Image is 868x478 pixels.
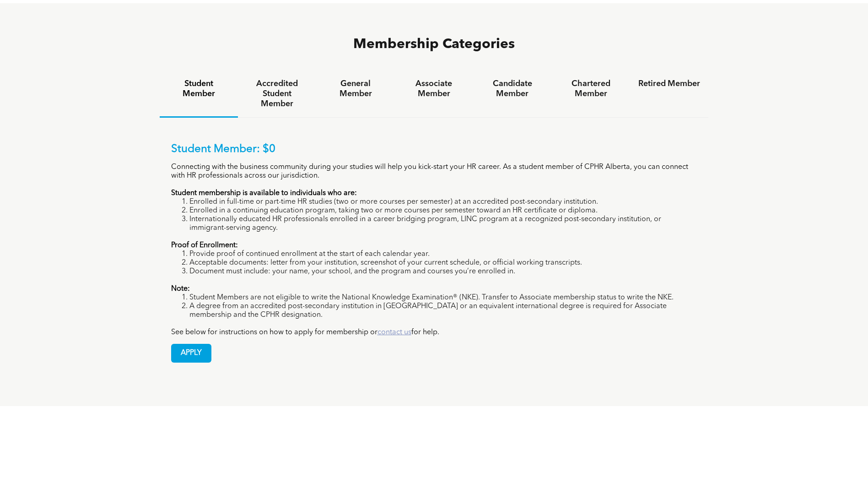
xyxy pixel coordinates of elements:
[189,302,697,320] li: A degree from an accredited post-secondary institution in [GEOGRAPHIC_DATA] or an equivalent inte...
[189,198,697,206] li: Enrolled in full-time or part-time HR studies (two or more courses per semester) at an accredited...
[171,143,697,156] p: Student Member: $0
[189,259,697,267] li: Acceptable documents: letter from your institution, screenshot of your current schedule, or offic...
[189,267,697,276] li: Document must include: your name, your school, and the program and courses you’re enrolled in.
[171,163,697,180] p: Connecting with the business community during your studies will help you kick-start your HR caree...
[638,79,700,89] h4: Retired Member
[189,206,697,215] li: Enrolled in a continuing education program, taking two or more courses per semester toward an HR ...
[246,79,308,109] h4: Accredited Student Member
[171,190,357,197] strong: Student membership is available to individuals who are:
[377,329,411,336] a: contact us
[172,344,211,362] span: APPLY
[171,242,238,249] strong: Proof of Enrollment:
[189,250,697,259] li: Provide proof of continued enrollment at the start of each calendar year.
[189,215,697,233] li: Internationally educated HR professionals enrolled in a career bridging program, LINC program at ...
[481,79,543,99] h4: Candidate Member
[353,38,515,51] span: Membership Categories
[171,328,697,337] p: See below for instructions on how to apply for membership or for help.
[324,79,386,99] h4: General Member
[168,79,230,99] h4: Student Member
[403,79,465,99] h4: Associate Member
[171,285,190,293] strong: Note:
[189,293,697,302] li: Student Members are not eligible to write the National Knowledge Examination® (NKE). Transfer to ...
[171,344,211,363] a: APPLY
[560,79,622,99] h4: Chartered Member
